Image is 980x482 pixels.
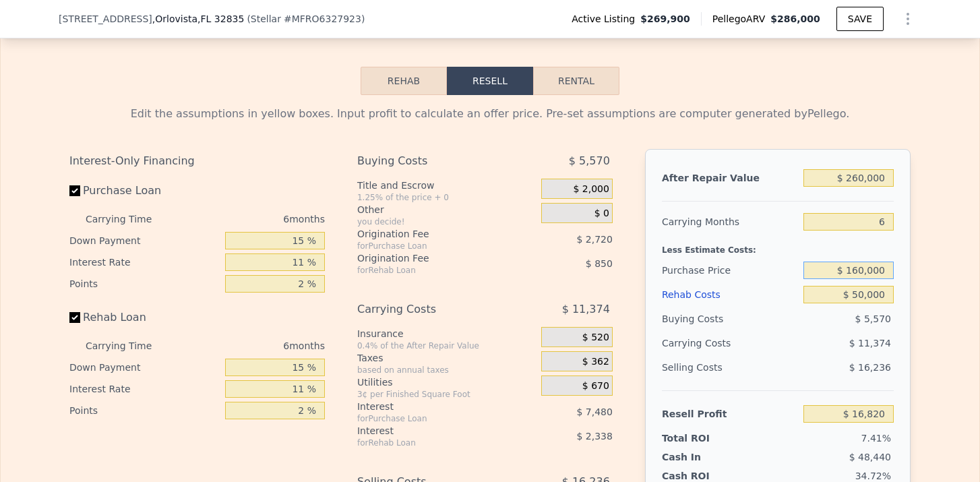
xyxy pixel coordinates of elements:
[582,380,609,392] span: $ 670
[576,234,612,245] span: $ 2,720
[197,13,244,24] span: , FL 32835
[894,5,921,32] button: Show Options
[357,192,536,203] div: 1.25% of the price + 0
[855,471,891,481] span: 34.72%
[69,312,80,323] input: Rehab Loan
[662,258,798,282] div: Purchase Price
[357,413,508,424] div: for Purchase Loan
[447,67,533,95] button: Resell
[357,365,536,375] div: based on annual taxes
[533,67,619,95] button: Rental
[712,12,771,26] span: Pellego ARV
[573,183,609,195] span: $ 2,000
[357,327,536,340] div: Insurance
[662,450,746,464] div: Cash In
[69,106,911,122] div: Edit the assumptions in yellow boxes. Input profit to calculate an offer price. Pre-set assumptio...
[662,307,798,331] div: Buying Costs
[849,338,891,349] span: $ 11,374
[59,12,152,26] span: [STREET_ADDRESS]
[357,216,536,227] div: you decide!
[247,12,365,26] div: ( )
[251,13,281,24] span: Stellar
[361,67,447,95] button: Rehab
[582,356,609,368] span: $ 362
[357,227,508,241] div: Origination Fee
[357,400,508,413] div: Interest
[849,362,891,373] span: $ 16,236
[586,258,613,269] span: $ 850
[662,402,798,426] div: Resell Profit
[836,7,884,31] button: SAVE
[69,378,220,400] div: Interest Rate
[572,12,640,26] span: Active Listing
[662,166,798,190] div: After Repair Value
[69,179,220,203] label: Purchase Loan
[662,234,894,258] div: Less Estimate Costs:
[69,305,220,330] label: Rehab Loan
[357,265,508,276] div: for Rehab Loan
[357,203,536,216] div: Other
[662,355,798,380] div: Selling Costs
[357,241,508,251] div: for Purchase Loan
[357,351,536,365] div: Taxes
[594,208,609,220] span: $ 0
[357,297,508,322] div: Carrying Costs
[576,431,612,442] span: $ 2,338
[849,452,891,462] span: $ 48,440
[357,149,508,173] div: Buying Costs
[582,332,609,344] span: $ 520
[569,149,610,173] span: $ 5,570
[357,340,536,351] div: 0.4% of the After Repair Value
[662,210,798,234] div: Carrying Months
[284,13,361,24] span: # MFRO6327923
[69,149,325,173] div: Interest-Only Financing
[662,282,798,307] div: Rehab Costs
[640,12,690,26] span: $269,900
[562,297,610,322] span: $ 11,374
[69,357,220,378] div: Down Payment
[357,179,536,192] div: Title and Escrow
[357,251,508,265] div: Origination Fee
[69,251,220,273] div: Interest Rate
[69,185,80,196] input: Purchase Loan
[69,273,220,295] div: Points
[179,208,325,230] div: 6 months
[770,13,820,24] span: $286,000
[357,375,536,389] div: Utilities
[662,331,746,355] div: Carrying Costs
[69,400,220,421] div: Points
[855,313,891,324] span: $ 5,570
[69,230,220,251] div: Down Payment
[86,335,173,357] div: Carrying Time
[357,438,508,448] div: for Rehab Loan
[357,389,536,400] div: 3¢ per Finished Square Foot
[576,406,612,417] span: $ 7,480
[152,12,245,26] span: , Orlovista
[662,431,746,445] div: Total ROI
[179,335,325,357] div: 6 months
[86,208,173,230] div: Carrying Time
[357,424,508,438] div: Interest
[861,433,891,444] span: 7.41%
